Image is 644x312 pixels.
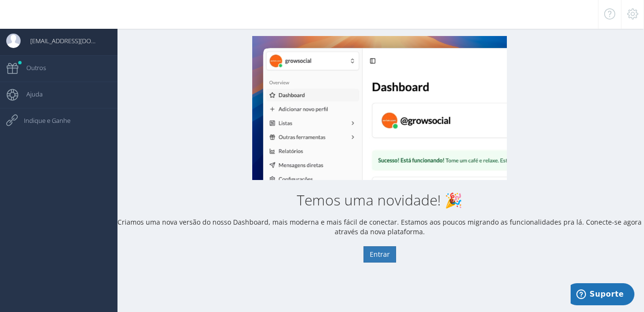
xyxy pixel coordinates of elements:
[6,34,21,48] img: User Image
[115,217,644,237] p: Criamos uma nova versão do nosso Dashboard, mais moderna e mais fácil de conectar. Estamos aos po...
[115,192,644,208] h2: Temos uma novidade! 🎉
[14,108,70,132] span: Indique e Ganhe
[363,246,396,263] button: Entrar
[571,283,634,307] iframe: Abre um widget para que você possa encontrar mais informações
[17,82,43,106] span: Ajuda
[17,56,46,80] span: Outros
[252,36,506,180] img: New Dashboard
[21,29,100,53] span: [EMAIL_ADDRESS][DOMAIN_NAME]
